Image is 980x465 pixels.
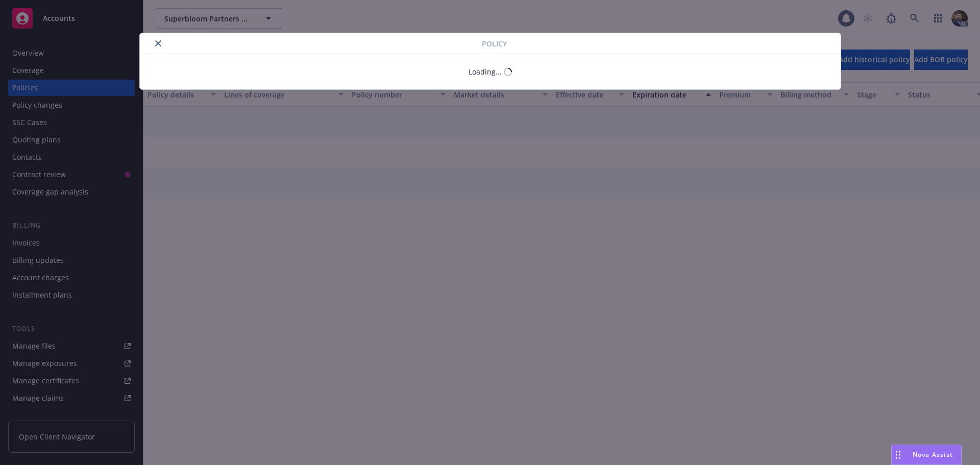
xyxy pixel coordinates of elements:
div: Loading... [469,66,502,77]
button: close [152,37,164,50]
button: Nova Assist [891,445,962,465]
span: Policy [482,38,507,49]
div: Drag to move [892,445,904,464]
span: Nova Assist [913,450,953,459]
